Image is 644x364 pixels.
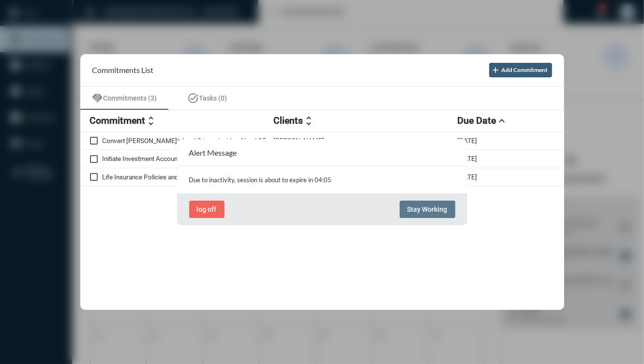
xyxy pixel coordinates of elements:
[197,205,217,213] span: log off
[407,205,448,213] span: Stay Working
[400,201,455,218] button: Stay Working
[189,148,237,157] h2: Alert Message
[189,176,455,184] p: Due to inactivity, session is about to expire in 04:05
[189,201,225,218] button: log off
